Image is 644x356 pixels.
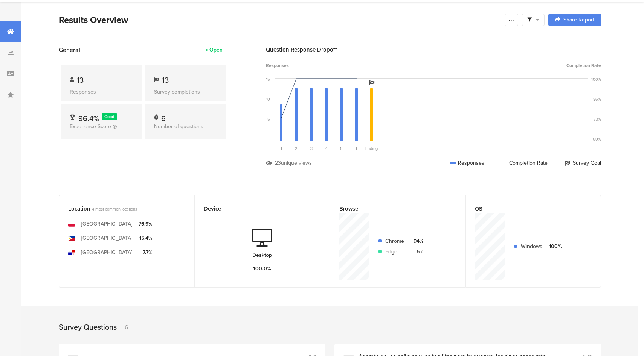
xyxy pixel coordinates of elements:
[139,248,152,256] div: 7.7%
[548,242,562,250] div: 100%
[252,251,272,259] div: Desktop
[521,242,542,250] div: Windows
[563,17,594,23] span: Share Report
[253,265,271,273] div: 100.0%
[266,76,270,82] div: 15
[267,116,270,122] div: 5
[450,159,484,167] div: Responses
[369,80,374,85] i: Survey Goal
[121,323,128,332] div: 6
[566,62,601,69] span: Completion Rate
[266,96,270,102] div: 10
[410,248,423,256] div: 6%
[204,205,308,213] div: Device
[593,136,601,142] div: 60%
[162,74,169,86] span: 13
[154,88,217,96] div: Survey completions
[340,145,343,151] span: 5
[501,159,548,167] div: Completion Rate
[209,46,223,54] div: Open
[475,205,579,213] div: OS
[77,74,84,86] span: 13
[594,116,601,122] div: 73%
[161,113,166,120] div: 6
[81,234,133,242] div: [GEOGRAPHIC_DATA]
[339,205,444,213] div: Browser
[70,88,133,96] div: Responses
[593,96,601,102] div: 86%
[385,248,404,256] div: Edge
[385,237,404,245] div: Chrome
[295,145,298,151] span: 2
[92,206,137,212] span: 4 most common locations
[68,205,173,213] div: Location
[266,45,601,54] div: Question Response Dropoff
[70,123,111,130] span: Experience Score
[310,145,313,151] span: 3
[78,113,99,124] span: 96.4%
[281,159,312,167] div: unique views
[104,114,114,120] span: Good
[139,220,152,228] div: 76.9%
[275,159,281,167] div: 23
[565,159,601,167] div: Survey Goal
[281,145,282,151] span: 1
[59,45,80,54] span: General
[81,248,133,256] div: [GEOGRAPHIC_DATA]
[154,123,203,130] span: Number of questions
[81,220,133,228] div: [GEOGRAPHIC_DATA]
[59,13,501,27] div: Results Overview
[591,76,601,82] div: 100%
[139,234,152,242] div: 15.4%
[364,145,379,151] div: Ending
[59,321,117,333] div: Survey Questions
[266,62,289,69] span: Responses
[325,145,328,151] span: 4
[410,237,423,245] div: 94%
